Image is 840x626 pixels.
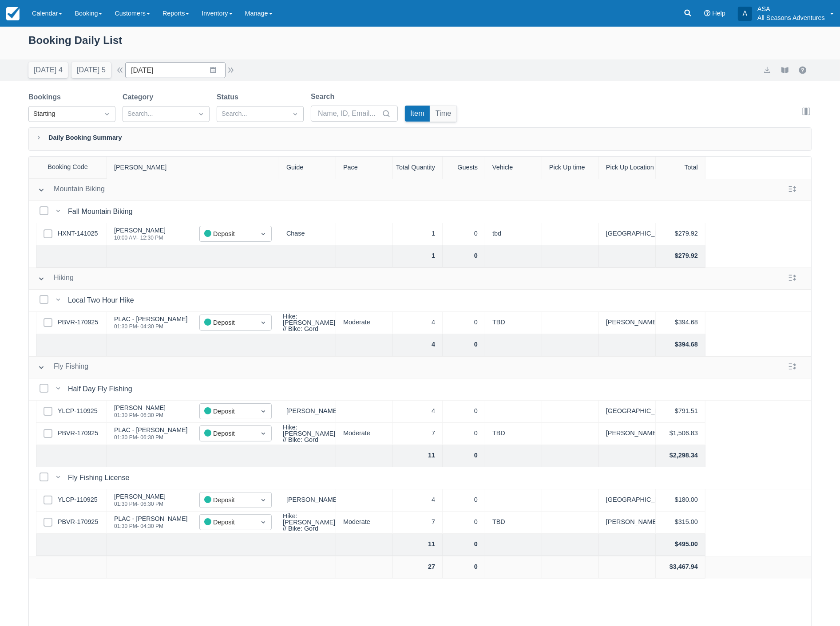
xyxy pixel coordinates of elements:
[485,312,542,334] div: TBD
[656,489,705,512] div: $180.00
[405,106,430,122] button: Item
[58,318,98,327] a: PBVR-170925
[68,206,136,217] div: Fall Mountain Biking
[114,427,188,433] div: PLAC - [PERSON_NAME]
[114,501,166,507] div: 01:30 PM - 06:30 PM
[58,406,98,416] a: YLCP-110925
[68,472,133,483] div: Fly Fishing License
[712,10,725,17] span: Help
[443,223,485,245] div: 0
[114,227,166,233] div: [PERSON_NAME]
[393,423,443,445] div: 7
[29,157,107,178] div: Booking Code
[443,512,485,534] div: 0
[259,229,268,238] span: Dropdown icon
[443,401,485,423] div: 0
[311,91,338,102] label: Search
[291,110,300,118] span: Dropdown icon
[58,229,98,239] a: HXNT-141025
[71,62,111,78] button: [DATE] 5
[656,512,705,534] div: $315.00
[34,182,108,198] button: Mountain Biking
[107,157,192,179] div: [PERSON_NAME]
[443,489,485,512] div: 0
[114,524,188,529] div: 01:30 PM - 04:30 PM
[393,223,443,245] div: 1
[259,407,268,416] span: Dropdown icon
[279,401,336,423] div: [PERSON_NAME], [PERSON_NAME]
[28,62,68,78] button: [DATE] 4
[204,495,251,505] div: Deposit
[599,157,656,179] div: Pick Up Location
[542,157,599,179] div: Pick Up time
[443,445,485,467] div: 0
[393,334,443,356] div: 4
[279,223,336,245] div: Chase
[656,401,705,423] div: $791.51
[197,110,206,118] span: Dropdown icon
[204,517,251,528] div: Deposit
[393,157,443,179] div: Total Quantity
[204,406,251,417] div: Deposit
[738,7,752,21] div: A
[283,313,335,332] div: Hike: [PERSON_NAME] // Bike: Gord
[28,127,812,151] div: Daily Booking Summary
[393,534,443,556] div: 11
[259,429,268,438] span: Dropdown icon
[114,516,188,522] div: PLAC - [PERSON_NAME]
[443,334,485,356] div: 0
[28,92,64,102] label: Bookings
[393,556,443,579] div: 27
[485,512,542,534] div: TBD
[114,235,166,240] div: 10:00 AM - 12:30 PM
[393,512,443,534] div: 7
[33,109,95,119] div: Starting
[283,424,335,443] div: Hike: [PERSON_NAME] // Bike: Gord
[485,423,542,445] div: TBD
[393,489,443,512] div: 4
[656,556,705,579] div: $3,467.94
[68,295,138,306] div: Local Two Hour Hike
[485,157,542,179] div: Vehicle
[443,556,485,579] div: 0
[704,10,710,16] i: Help
[114,405,166,411] div: [PERSON_NAME]
[279,157,336,179] div: Guide
[656,312,705,334] div: $394.68
[393,245,443,268] div: 1
[114,435,188,440] div: 01:30 PM - 06:30 PM
[28,32,812,58] div: Booking Daily List
[757,13,825,22] p: All Seasons Adventures
[336,423,393,445] div: Moderate
[123,92,157,102] label: Category
[656,245,705,268] div: $279.92
[204,318,251,328] div: Deposit
[58,429,98,438] a: PBVR-170925
[336,312,393,334] div: Moderate
[757,4,825,13] p: ASA
[393,312,443,334] div: 4
[599,423,656,445] div: [PERSON_NAME] Lodge
[656,223,705,245] div: $279.92
[336,157,393,179] div: Pace
[443,312,485,334] div: 0
[485,223,542,245] div: tbd
[103,110,111,118] span: Dropdown icon
[279,489,336,512] div: [PERSON_NAME], [PERSON_NAME]
[217,92,242,102] label: Status
[443,534,485,556] div: 0
[430,106,457,122] button: Time
[204,429,251,439] div: Deposit
[599,489,656,512] div: [GEOGRAPHIC_DATA]
[393,445,443,467] div: 11
[259,496,268,504] span: Dropdown icon
[599,312,656,334] div: [PERSON_NAME] Lodge
[762,65,773,75] button: export
[599,223,656,245] div: [GEOGRAPHIC_DATA]
[656,157,705,179] div: Total
[114,493,166,500] div: [PERSON_NAME]
[259,318,268,327] span: Dropdown icon
[114,324,188,329] div: 01:30 PM - 04:30 PM
[283,513,335,532] div: Hike: [PERSON_NAME] // Bike: Gord
[443,423,485,445] div: 0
